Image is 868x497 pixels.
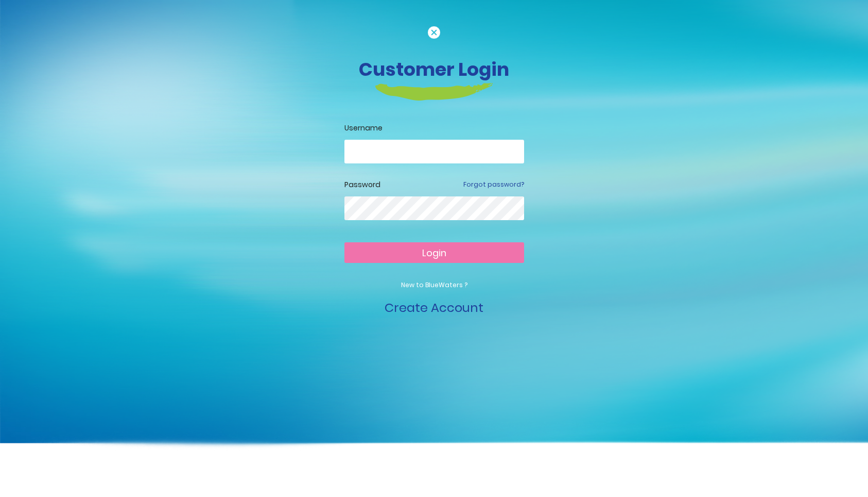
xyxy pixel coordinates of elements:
[344,242,524,263] button: Login
[463,180,524,189] a: Forgot password?
[344,123,524,134] label: Username
[344,280,524,290] p: New to BlueWaters ?
[385,299,483,316] a: Create Account
[422,246,446,259] span: Login
[375,83,493,101] img: login-heading-border.png
[344,179,380,190] label: Password
[428,26,440,39] img: cancel
[148,58,720,80] h3: Customer Login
